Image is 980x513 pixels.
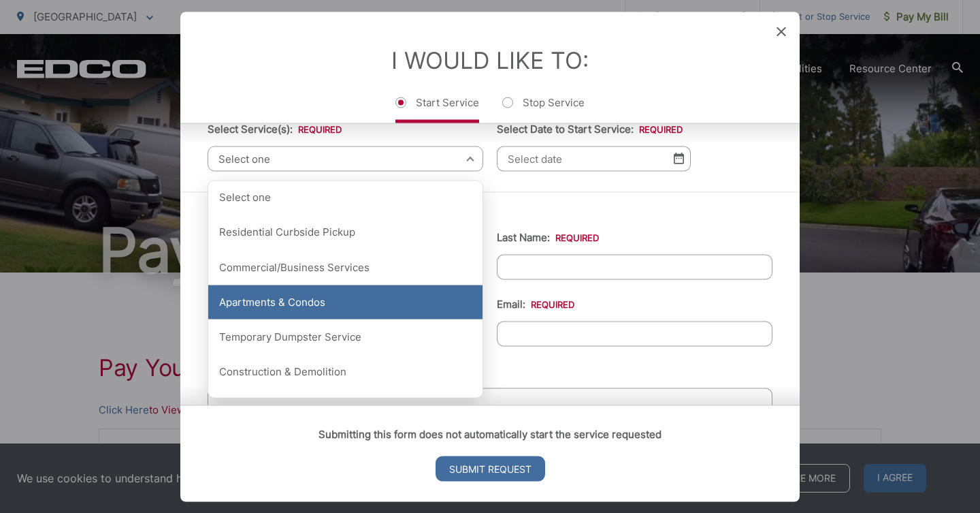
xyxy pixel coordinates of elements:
div: Residential Curbside Pickup [208,215,483,249]
label: Start Service [395,95,479,123]
label: Last Name: [497,231,599,243]
div: Select one [208,181,483,215]
label: Email: [497,298,574,310]
div: Temporary Dumpster Service [208,320,483,354]
div: Construction & Demolition [208,355,483,389]
div: Commercial/Business Services [208,250,483,284]
span: Select one [208,146,483,171]
label: Stop Service [502,95,585,123]
input: Submit Request [436,456,545,481]
label: I Would Like To: [391,46,589,74]
img: Select date [674,153,684,164]
input: Select date [497,146,691,171]
div: Apartments & Condos [208,285,483,320]
strong: Submitting this form does not automatically start the service requested [318,427,661,440]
